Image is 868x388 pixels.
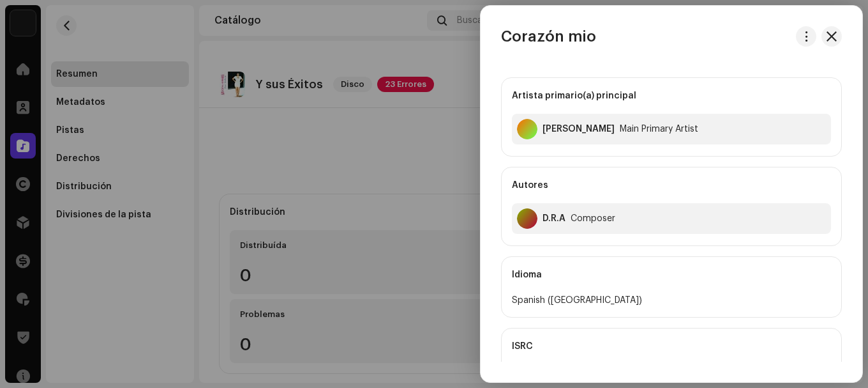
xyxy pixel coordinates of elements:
[501,26,596,47] h3: Corazón mio
[571,213,615,224] div: Composer
[512,329,831,364] div: ISRC
[512,293,831,308] div: Spanish ([GEOGRAPHIC_DATA])
[512,167,831,203] div: Autores
[512,78,831,114] div: Artista primario(a) principal
[620,124,698,134] div: Main Primary Artist
[512,257,831,293] div: Idioma
[542,213,565,224] div: D.R.A
[542,124,615,134] div: Azucena Aymara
